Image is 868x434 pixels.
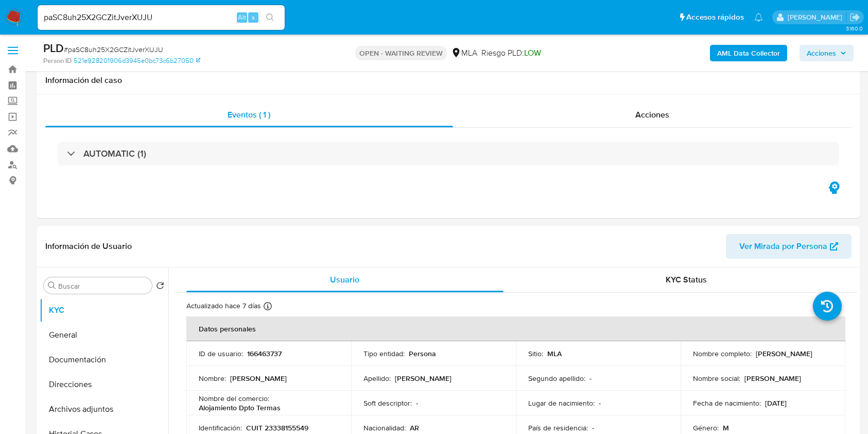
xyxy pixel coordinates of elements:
[849,12,860,23] a: Salir
[199,394,269,403] p: Nombre del comercio :
[693,398,761,408] p: Fecha de nacimiento :
[363,374,391,383] p: Apellido :
[693,374,740,383] p: Nombre social :
[754,13,763,22] a: Notificaciones
[74,56,200,65] a: 521e928201906d3945e0bc73c6b27050
[524,47,541,59] span: LOW
[710,45,787,61] button: AML Data Collector
[355,46,447,60] p: OPEN - WAITING REVIEW
[186,316,845,341] th: Datos personales
[40,347,168,372] button: Documentación
[410,423,419,432] p: AR
[528,398,595,408] p: Lugar de nacimiento :
[186,301,261,311] p: Actualizado hace 7 días
[246,423,308,432] p: CUIT 23338155549
[416,398,418,408] p: -
[481,47,541,59] span: Riesgo PLD:
[40,323,168,347] button: General
[58,142,839,165] div: AUTOMATIC (1)
[599,398,601,408] p: -
[723,423,729,432] p: M
[807,45,836,61] span: Acciones
[800,45,854,61] button: Acciones
[547,349,562,358] p: MLA
[40,372,168,397] button: Direcciones
[199,349,243,358] p: ID de usuario :
[40,298,168,323] button: KYC
[156,281,164,293] button: Volver al orden por defecto
[765,398,787,408] p: [DATE]
[230,374,287,383] p: [PERSON_NAME]
[717,45,780,61] b: AML Data Collector
[252,12,255,22] span: s
[228,109,270,121] span: Eventos ( 1 )
[363,398,412,408] p: Soft descriptor :
[83,148,146,159] h3: AUTOMATIC (1)
[199,423,242,432] p: Identificación :
[43,56,72,65] b: Person ID
[693,349,752,358] p: Nombre completo :
[726,234,852,259] button: Ver Mirada por Persona
[199,374,226,383] p: Nombre :
[363,423,406,432] p: Nacionalidad :
[739,234,827,259] span: Ver Mirada por Persona
[756,349,812,358] p: [PERSON_NAME]
[686,12,744,23] span: Accesos rápidos
[330,274,359,286] span: Usuario
[48,281,56,290] button: Buscar
[589,374,592,383] p: -
[693,423,719,432] p: Género :
[45,75,852,86] h1: Información del caso
[259,10,281,25] button: search-icon
[43,40,64,56] b: PLD
[528,374,585,383] p: Segundo apellido :
[528,349,543,358] p: Sitio :
[40,397,168,422] button: Archivos adjuntos
[45,241,132,252] h1: Información de Usuario
[409,349,436,358] p: Persona
[451,47,477,59] div: MLA
[199,403,281,412] p: Alojamiento Dpto Termas
[363,349,405,358] p: Tipo entidad :
[666,274,707,286] span: KYC Status
[744,374,801,383] p: [PERSON_NAME]
[38,11,285,24] input: Buscar usuario o caso...
[238,12,246,22] span: Alt
[592,423,594,432] p: -
[64,44,163,55] span: # paSC8uh25X2GCZitJverXUJU
[58,281,148,291] input: Buscar
[635,109,669,121] span: Acciones
[247,349,282,358] p: 166463737
[788,12,846,22] p: juanbautista.fernandez@mercadolibre.com
[395,374,452,383] p: [PERSON_NAME]
[528,423,588,432] p: País de residencia :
